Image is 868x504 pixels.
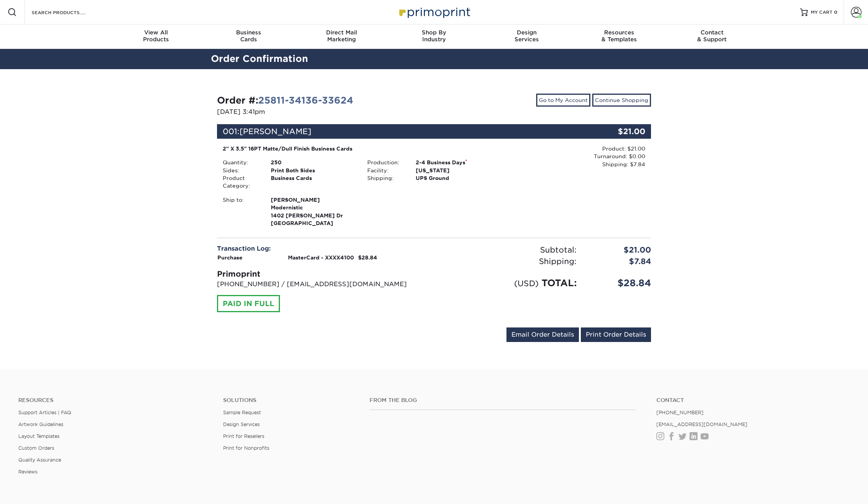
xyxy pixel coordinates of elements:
[217,254,243,261] strong: Purchase
[656,397,850,404] a: Contact
[370,397,636,404] h4: From the Blog
[288,254,354,261] strong: MasterCard - XXXX4100
[240,127,311,136] span: [PERSON_NAME]
[18,445,54,451] a: Custom Orders
[295,29,388,36] span: Direct Mail
[362,174,410,182] div: Shipping:
[265,174,362,190] div: Business Cards
[217,159,265,166] div: Quantity:
[480,29,573,36] span: Design
[834,10,837,15] span: 0
[388,29,481,43] div: Industry
[573,29,665,36] span: Resources
[110,24,203,49] a: View AllProducts
[217,107,428,117] p: [DATE] 3:41pm
[223,433,264,439] a: Print for Resellers
[434,256,582,267] div: Shipping:
[203,24,295,49] a: BusinessCards
[217,244,428,253] div: Transaction Log:
[656,410,704,415] a: [PHONE_NUMBER]
[358,254,377,261] strong: $28.84
[18,433,59,439] a: Layout Templates
[18,421,63,427] a: Artwork Guidelines
[271,196,356,226] strong: [GEOGRAPHIC_DATA]
[388,24,481,49] a: Shop ByIndustry
[582,276,657,290] div: $28.84
[217,295,280,313] div: PAID IN FULL
[217,196,265,227] div: Ship to:
[271,196,356,204] span: [PERSON_NAME]
[592,94,651,107] a: Continue Shopping
[223,445,269,451] a: Print for Nonprofits
[573,29,665,43] div: & Templates
[217,280,428,289] p: [PHONE_NUMBER] / [EMAIL_ADDRESS][DOMAIN_NAME]
[223,410,261,415] a: Sample Request
[579,124,651,139] div: $21.00
[110,29,203,43] div: Products
[506,145,645,168] div: Product: $21.00 Turnaround: $0.00 Shipping: $7.84
[581,327,651,342] a: Print Order Details
[223,145,501,152] div: 2" X 3.5" 16PT Matte/Dull Finish Business Cards
[203,29,295,36] span: Business
[265,159,362,166] div: 250
[506,327,579,342] a: Email Order Details
[542,277,577,288] span: TOTAL:
[656,421,747,427] a: [EMAIL_ADDRESS][DOMAIN_NAME]
[217,95,353,106] strong: Order #:
[205,52,663,66] h2: Order Confirmation
[665,29,758,43] div: & Support
[295,29,388,43] div: Marketing
[271,204,356,211] span: Modernistic
[410,159,506,166] div: 2-4 Business Days
[582,244,657,256] div: $21.00
[665,24,758,49] a: Contact& Support
[110,29,203,36] span: View All
[18,397,212,404] h4: Resources
[362,159,410,166] div: Production:
[434,244,582,256] div: Subtotal:
[536,94,590,107] a: Go to My Account
[582,256,657,267] div: $7.84
[217,268,428,280] div: Primoprint
[811,9,833,16] span: MY CART
[18,469,37,475] a: Reviews
[480,29,573,43] div: Services
[265,167,362,174] div: Print Both Sides
[362,167,410,174] div: Facility:
[18,457,61,463] a: Quality Assurance
[410,174,506,182] div: UPS Ground
[573,24,665,49] a: Resources& Templates
[410,167,506,174] div: [US_STATE]
[271,212,356,219] span: 1402 [PERSON_NAME] Dr
[217,124,579,139] div: 001:
[480,24,573,49] a: DesignServices
[388,29,481,36] span: Shop By
[223,397,358,404] h4: Solutions
[223,421,260,427] a: Design Services
[217,174,265,190] div: Product Category:
[18,410,71,415] a: Support Articles | FAQ
[31,8,105,17] input: SEARCH PRODUCTS.....
[258,95,353,106] a: 25811-34136-33624
[217,167,265,174] div: Sides:
[665,29,758,36] span: Contact
[203,29,295,43] div: Cards
[295,24,388,49] a: Direct MailMarketing
[514,279,538,288] small: (USD)
[396,4,472,20] img: Primoprint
